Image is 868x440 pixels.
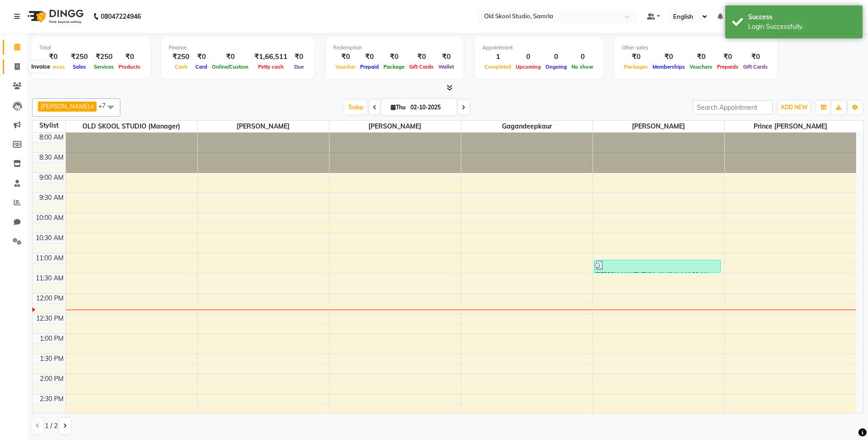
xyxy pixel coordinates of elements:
[98,102,113,109] span: +7
[436,52,456,62] div: ₹0
[622,64,650,70] span: Packages
[388,104,408,111] span: Thu
[38,193,65,203] div: 9:30 AM
[38,334,65,343] div: 1:00 PM
[715,52,741,62] div: ₹0
[34,294,65,303] div: 12:00 PM
[34,253,65,263] div: 11:00 AM
[32,121,65,130] div: Stylist
[715,64,741,70] span: Prepaids
[482,64,513,70] span: Completed
[333,52,358,62] div: ₹0
[34,213,65,223] div: 10:00 AM
[593,121,724,132] span: [PERSON_NAME]
[436,64,456,70] span: Wallet
[622,44,770,52] div: Other sales
[748,12,856,22] div: Success
[34,233,65,243] div: 10:30 AM
[38,394,65,404] div: 2:30 PM
[725,121,857,132] span: prince [PERSON_NAME]
[345,100,367,114] span: Today
[358,64,381,70] span: Prepaid
[90,102,94,110] a: x
[92,52,116,62] div: ₹250
[781,104,808,111] span: ADD NEW
[116,52,143,62] div: ₹0
[333,44,456,52] div: Redemption
[407,52,436,62] div: ₹0
[408,101,453,114] input: 2025-10-02
[687,64,715,70] span: Vouchers
[292,64,306,70] span: Due
[210,52,251,62] div: ₹0
[693,100,773,114] input: Search Appointment
[193,64,210,70] span: Card
[169,52,193,62] div: ₹250
[358,52,381,62] div: ₹0
[198,121,329,132] span: [PERSON_NAME]
[748,22,856,32] div: Login Successfully.
[741,64,770,70] span: Gift Cards
[70,64,88,70] span: Sales
[41,102,90,110] span: [PERSON_NAME]
[169,44,307,52] div: Finance
[38,354,65,364] div: 1:30 PM
[38,133,65,142] div: 8:00 AM
[29,61,52,72] div: Invoice
[741,52,770,62] div: ₹0
[594,260,721,273] div: [PERSON_NAME], TK01, 11:10 AM-11:30 AM, Hair - Cutting ([DEMOGRAPHIC_DATA]),Hair - [PERSON_NAME] ...
[92,64,116,70] span: Services
[569,52,596,62] div: 0
[38,153,65,162] div: 8:30 AM
[34,314,65,323] div: 12:30 PM
[482,52,513,62] div: 1
[482,44,596,52] div: Appointment
[67,52,92,62] div: ₹250
[513,52,543,62] div: 0
[291,52,307,62] div: ₹0
[329,121,461,132] span: [PERSON_NAME]
[543,64,569,70] span: Ongoing
[116,64,143,70] span: Products
[45,421,58,431] span: 1 / 2
[687,52,715,62] div: ₹0
[38,173,65,182] div: 9:00 AM
[66,121,197,132] span: OLD SKOOL STUDIO (Manager)
[778,101,810,114] button: ADD NEW
[650,64,687,70] span: Memberships
[461,121,593,132] span: gagandeepkaur
[251,52,291,62] div: ₹1,66,511
[407,64,436,70] span: Gift Cards
[256,64,286,70] span: Petty cash
[101,4,141,29] b: 08047224946
[39,52,67,62] div: ₹0
[173,64,190,70] span: Cash
[193,52,210,62] div: ₹0
[543,52,569,62] div: 0
[381,52,407,62] div: ₹0
[622,52,650,62] div: ₹0
[333,64,358,70] span: Voucher
[34,274,65,283] div: 11:30 AM
[569,64,596,70] span: No show
[513,64,543,70] span: Upcoming
[381,64,407,70] span: Package
[39,44,143,52] div: Total
[38,374,65,384] div: 2:00 PM
[650,52,687,62] div: ₹0
[210,64,251,70] span: Online/Custom
[23,4,86,29] img: logo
